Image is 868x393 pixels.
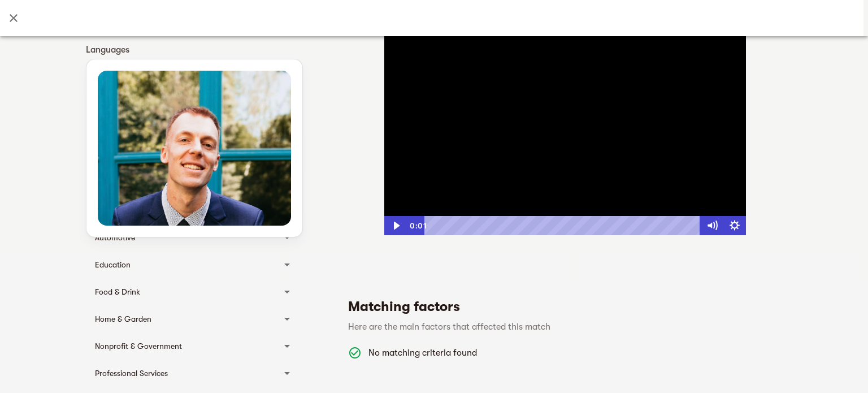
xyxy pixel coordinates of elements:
div: Professional Services [86,360,303,387]
div: Food & Drink [86,278,303,305]
div: Food & Drink [95,285,274,299]
p: Languages [86,43,303,57]
div: Automotive [95,231,274,244]
div: Home & Garden [86,305,303,332]
div: Education [86,251,303,278]
h5: Matching factors [348,297,773,316]
p: Here are the main factors that affected this match [348,320,773,334]
p: No matching criteria found [368,346,773,360]
iframe: Chat Widget [811,339,868,393]
div: Nonprofit & Government [95,339,274,353]
button: Mute [701,216,723,235]
div: Education [95,258,274,271]
div: Professional Services [95,366,274,380]
div: Nonprofit & Government [86,332,303,360]
div: Playbar [433,216,695,235]
button: Show settings menu [723,216,746,235]
div: Home & Garden [95,312,274,326]
div: Automotive [86,224,303,251]
button: Play Video [384,216,407,235]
